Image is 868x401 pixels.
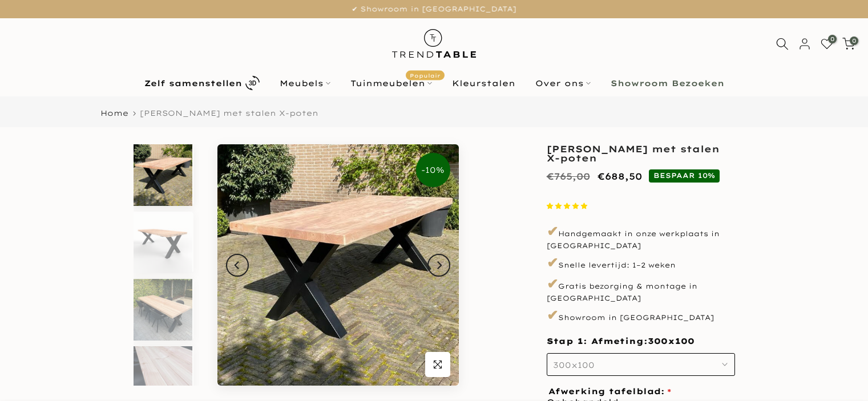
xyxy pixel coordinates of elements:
[406,70,445,80] span: Populair
[217,144,459,386] img: Rechthoekige douglas tuintafel met stalen X-poten
[134,73,269,93] a: Zelf samenstellen
[547,144,735,163] h1: [PERSON_NAME] met stalen X-poten
[611,79,724,87] b: Showroom Bezoeken
[547,202,590,210] span: 4.87 stars
[442,76,525,90] a: Kleurstalen
[553,360,595,370] span: 300x100
[226,254,249,277] button: Previous
[100,110,128,117] a: Home
[547,353,735,376] button: 300x100
[427,254,450,277] button: Next
[547,171,590,182] del: €765,00
[547,222,735,250] p: Handgemaakt in onze werkplaats in [GEOGRAPHIC_DATA]
[548,387,671,395] span: Afwerking tafelblad:
[828,35,837,43] span: 0
[14,3,854,15] p: ✔ Showroom in [GEOGRAPHIC_DATA]
[340,76,442,90] a: TuinmeubelenPopulair
[384,18,484,69] img: trend-table
[600,76,734,90] a: Showroom Bezoeken
[850,37,858,45] span: 0
[547,336,695,346] span: Stap 1: Afmeting:
[547,274,735,303] p: Gratis bezorging & montage in [GEOGRAPHIC_DATA]
[547,254,558,271] span: ✔
[547,306,735,325] p: Showroom in [GEOGRAPHIC_DATA]
[134,212,192,273] img: Rechthoekige douglas tuintafel met zwarte stalen X-poten
[547,222,558,240] span: ✔
[547,306,558,323] span: ✔
[821,38,833,50] a: 0
[134,144,192,206] img: Rechthoekige douglas tuintafel met stalen X-poten
[649,169,720,182] span: BESPAAR 10%
[525,76,600,90] a: Over ons
[547,253,735,273] p: Snelle levertijd: 1–2 weken
[547,275,558,292] span: ✔
[140,108,318,118] span: [PERSON_NAME] met stalen X-poten
[269,76,340,90] a: Meubels
[842,38,855,50] a: 0
[648,336,695,347] span: 300x100
[597,168,642,185] ins: €688,50
[144,79,242,87] b: Zelf samenstellen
